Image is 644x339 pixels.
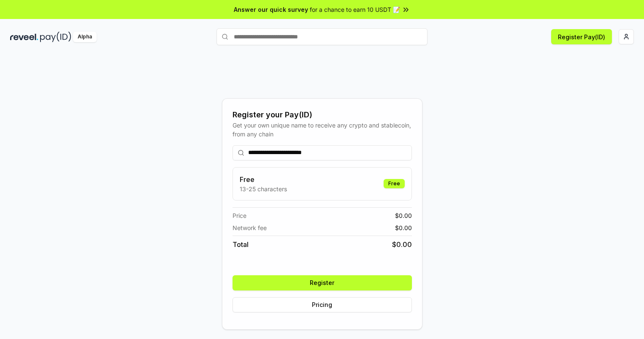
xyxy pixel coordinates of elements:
[392,239,412,250] span: $ 0.00
[233,211,246,220] span: Price
[240,174,287,184] h3: Free
[233,239,249,250] span: Total
[40,32,71,42] img: pay_id
[73,32,97,42] div: Alpha
[233,109,412,121] div: Register your Pay(ID)
[233,121,412,138] div: Get your own unique name to receive any crypto and stablecoin, from any chain
[551,29,612,44] button: Register Pay(ID)
[233,275,412,290] button: Register
[233,223,267,232] span: Network fee
[395,211,412,220] span: $ 0.00
[384,179,405,188] div: Free
[395,223,412,232] span: $ 0.00
[233,297,412,312] button: Pricing
[310,5,400,14] span: for a chance to earn 10 USDT 📝
[234,5,308,14] span: Answer our quick survey
[10,32,38,42] img: reveel_dark
[240,184,287,193] p: 13-25 characters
